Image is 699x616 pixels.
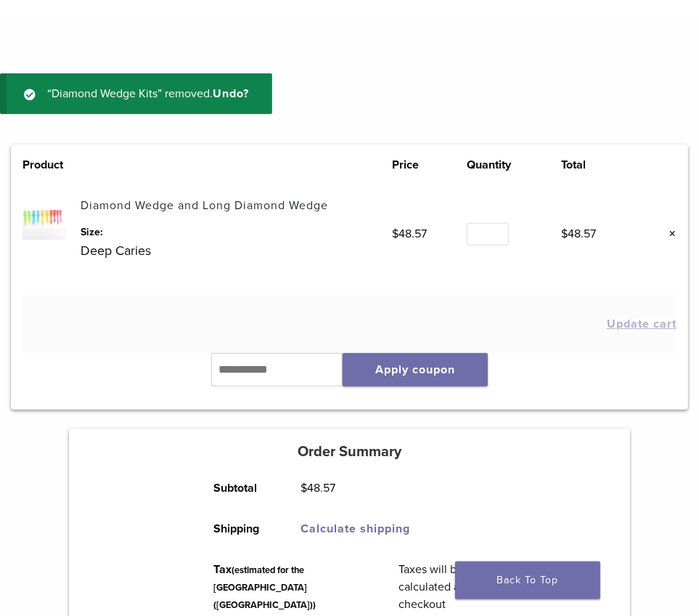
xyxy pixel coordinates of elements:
[607,318,676,330] button: Update cart
[467,156,562,174] th: Quantity
[301,481,335,495] bdi: 48.57
[562,156,637,174] th: Total
[392,227,398,241] span: $
[658,224,676,243] a: Remove this item
[81,240,392,262] p: Deep Caries
[197,468,285,508] th: Subtotal
[69,443,630,461] h5: Order Summary
[81,224,392,240] dt: Size:
[562,227,597,241] bdi: 48.57
[81,198,328,213] a: Diamond Wedge and Long Diamond Wedge
[392,156,467,174] th: Price
[455,562,600,599] a: Back To Top
[23,197,65,240] img: Diamond Wedge and Long Diamond Wedge
[343,353,488,386] button: Apply coupon
[392,227,427,241] bdi: 48.57
[213,86,249,101] a: Undo?
[301,522,410,536] a: Calculate shipping
[213,564,316,611] small: (estimated for the [GEOGRAPHIC_DATA] ([GEOGRAPHIC_DATA]))
[301,481,307,495] span: $
[197,508,285,549] th: Shipping
[23,156,81,174] th: Product
[562,227,568,241] span: $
